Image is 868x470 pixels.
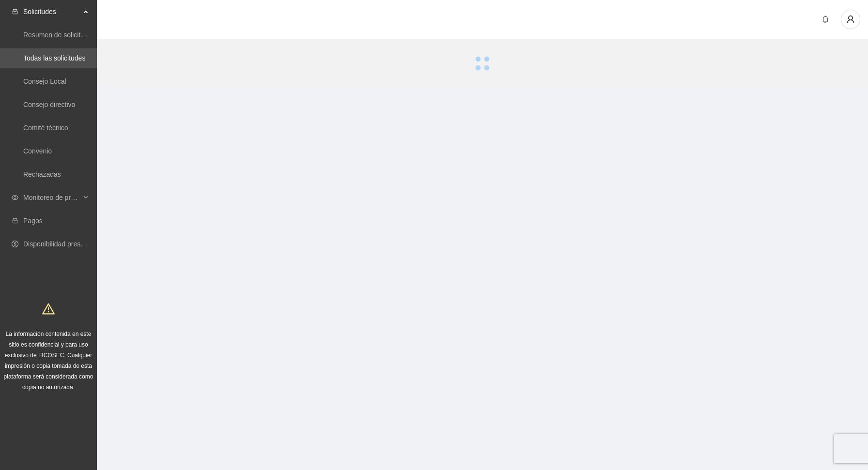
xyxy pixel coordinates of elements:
[818,15,833,23] span: bell
[23,54,85,62] a: Todas las solicitudes
[23,147,52,155] a: Convenio
[23,240,106,248] a: Disponibilidad presupuestal
[12,8,18,15] span: inbox
[818,12,833,27] button: bell
[4,331,93,391] span: La información contenida en este sitio es confidencial y para uso exclusivo de FICOSEC. Cualquier...
[23,170,61,178] a: Rechazadas
[42,303,55,315] span: warning
[841,15,860,24] span: user
[23,101,75,108] a: Consejo directivo
[12,194,18,201] span: eye
[23,31,132,39] a: Resumen de solicitudes por aprobar
[841,10,860,29] button: user
[23,124,68,132] a: Comité técnico
[23,77,66,85] a: Consejo Local
[23,2,80,21] span: Solicitudes
[23,188,80,207] span: Monitoreo de proyectos
[23,217,43,225] a: Pagos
